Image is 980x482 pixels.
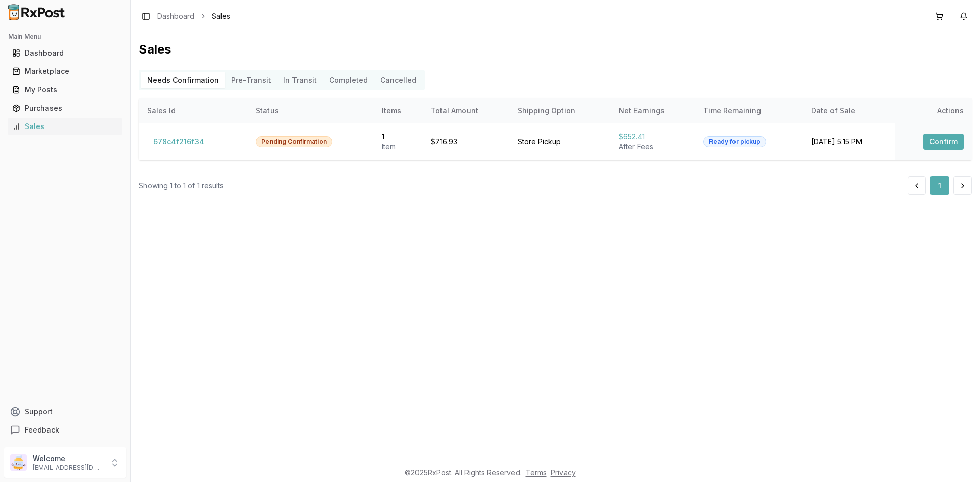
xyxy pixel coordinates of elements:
[141,72,225,88] button: Needs Confirmation
[551,468,576,477] a: Privacy
[12,85,118,95] div: My Posts
[619,132,687,142] div: $652.41
[4,118,126,135] button: Sales
[526,468,547,477] a: Terms
[256,136,332,147] div: Pending Confirmation
[323,72,374,88] button: Completed
[509,98,610,123] th: Shipping Option
[374,98,422,123] th: Items
[923,134,964,150] button: Confirm
[4,100,126,116] button: Purchases
[4,4,69,20] img: RxPost Logo
[12,121,118,132] div: Sales
[518,137,602,147] div: Store Pickup
[10,454,27,471] img: User avatar
[4,421,126,439] button: Feedback
[12,48,118,58] div: Dashboard
[8,44,122,62] a: Dashboard
[811,137,887,147] div: [DATE] 5:15 PM
[930,176,949,195] button: 1
[12,66,118,77] div: Marketplace
[895,98,972,123] th: Actions
[277,72,323,88] button: In Transit
[423,98,509,123] th: Total Amount
[157,11,194,21] a: Dashboard
[619,142,687,152] div: After Fees
[4,63,126,80] button: Marketplace
[695,98,803,123] th: Time Remaining
[147,134,210,150] button: 678c4f216f34
[8,117,122,136] a: Sales
[139,98,248,123] th: Sales Id
[8,62,122,81] a: Marketplace
[225,72,277,88] button: Pre-Transit
[610,98,695,123] th: Net Earnings
[212,11,230,21] span: Sales
[8,33,122,41] h2: Main Menu
[8,81,122,99] a: My Posts
[382,142,414,152] div: Item
[33,464,104,472] p: [EMAIL_ADDRESS][DOMAIN_NAME]
[4,402,126,421] button: Support
[4,45,126,61] button: Dashboard
[12,103,118,113] div: Purchases
[248,98,374,123] th: Status
[4,82,126,98] button: My Posts
[33,453,104,464] p: Welcome
[157,11,230,21] nav: breadcrumb
[139,41,972,58] h1: Sales
[382,132,414,142] div: 1
[139,181,224,191] div: Showing 1 to 1 of 1 results
[803,98,895,123] th: Date of Sale
[8,99,122,117] a: Purchases
[24,425,59,435] span: Feedback
[374,72,423,88] button: Cancelled
[431,137,501,147] div: $716.93
[703,136,766,147] div: Ready for pickup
